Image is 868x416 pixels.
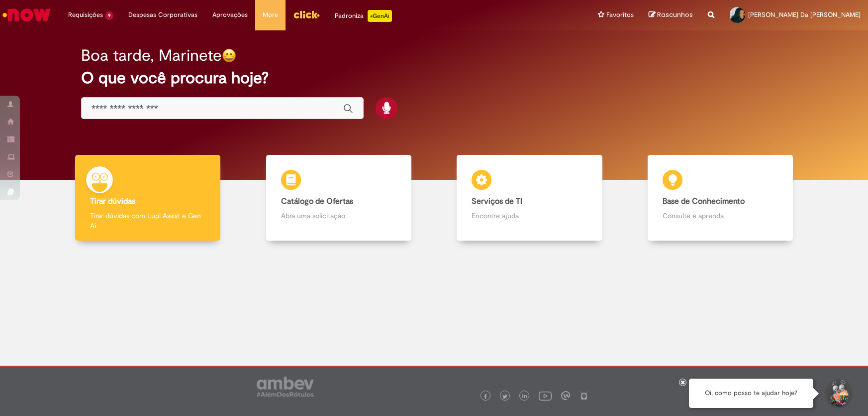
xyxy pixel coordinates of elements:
[368,10,392,22] p: +GenAi
[649,10,693,20] a: Rascunhos
[281,196,353,206] b: Catálogo de Ofertas
[561,391,570,400] img: logo_footer_workplace.png
[748,10,861,19] span: [PERSON_NAME] Da [PERSON_NAME]
[90,211,205,231] p: Tirar dúvidas com Lupi Assist e Gen Ai
[105,11,113,20] span: 9
[1,5,52,25] img: ServiceNow
[663,211,778,221] p: Consulte e aprenda
[472,211,587,221] p: Encontre ajuda
[293,7,320,22] img: click_logo_yellow_360x200.png
[81,69,787,87] h2: O que você procura hoje?
[663,196,745,206] b: Base de Conhecimento
[657,10,693,19] span: Rascunhos
[52,155,243,241] a: Tirar dúvidas Tirar dúvidas com Lupi Assist e Gen Ai
[689,379,813,408] div: Oi, como posso te ajudar hoje?
[502,394,507,399] img: logo_footer_twitter.png
[90,196,135,206] b: Tirar dúvidas
[434,155,625,241] a: Serviços de TI Encontre ajuda
[823,379,853,409] button: Iniciar Conversa de Suporte
[539,389,552,402] img: logo_footer_youtube.png
[128,10,197,20] span: Despesas Corporativas
[483,394,488,399] img: logo_footer_facebook.png
[68,10,103,20] span: Requisições
[522,394,527,400] img: logo_footer_linkedin.png
[281,211,396,221] p: Abra uma solicitação
[257,377,314,397] img: logo_footer_ambev_rotulo_gray.png
[335,10,392,22] div: Padroniza
[212,10,248,20] span: Aprovações
[606,10,634,20] span: Favoritos
[472,196,522,206] b: Serviços de TI
[263,10,278,20] span: More
[579,391,588,400] img: logo_footer_naosei.png
[81,47,222,64] h2: Boa tarde, Marinete
[222,48,236,63] img: happy-face.png
[243,155,434,241] a: Catálogo de Ofertas Abra uma solicitação
[625,155,816,241] a: Base de Conhecimento Consulte e aprenda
